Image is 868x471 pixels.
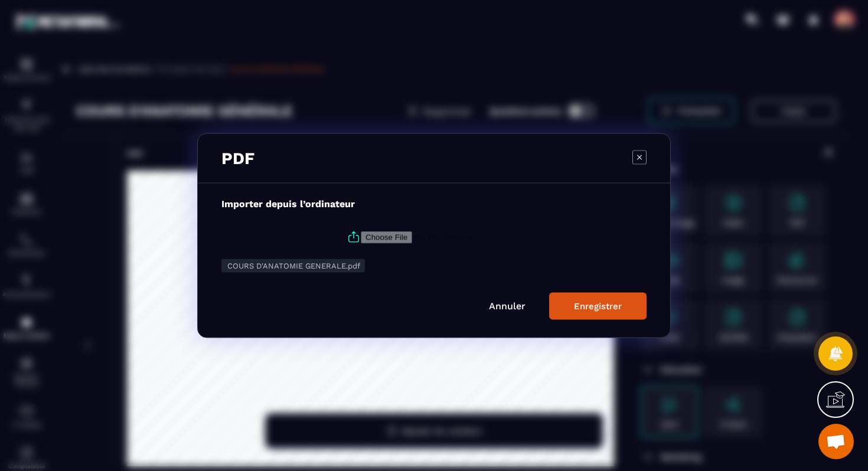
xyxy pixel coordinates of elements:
button: Enregistrer [549,293,647,320]
h3: PDF [221,149,254,168]
div: Ouvrir le chat [818,424,854,459]
a: Annuler [489,300,526,312]
div: Enregistrer [574,301,622,312]
span: COURS D'ANATOMIE GENERALE.pdf [227,261,360,270]
label: Importer depuis l’ordinateur [221,198,355,210]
